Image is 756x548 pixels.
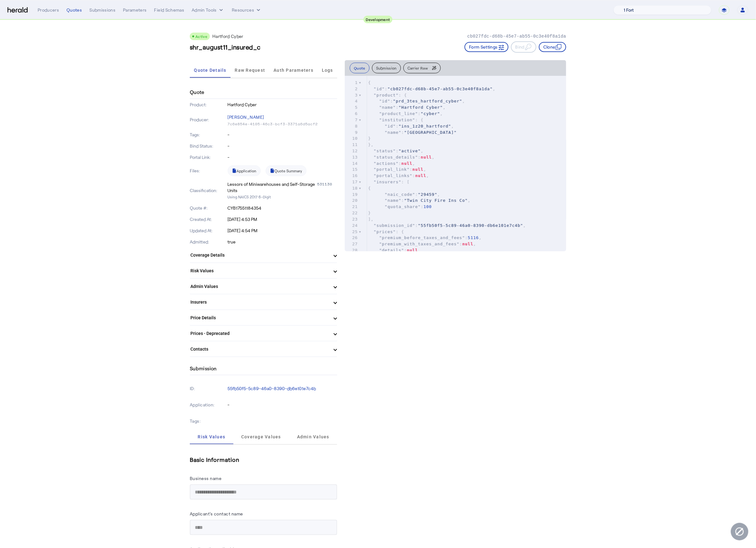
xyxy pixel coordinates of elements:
span: Carrier Raw [407,66,428,70]
p: Created At: [190,216,226,222]
span: "ins_1z20_hartford" [399,124,451,128]
span: : , [368,111,443,116]
div: 3 [345,92,359,98]
p: [DATE] 4:54 PM [228,227,338,234]
p: [DATE] 4:53 PM [228,216,338,222]
span: : , [368,155,434,159]
button: Carrier Raw [403,63,441,73]
span: : , [368,99,465,103]
div: 1 [345,80,359,86]
span: null [413,167,423,172]
mat-expansion-panel-header: Price Details [190,310,337,325]
div: 22 [345,210,359,216]
p: Classification: [190,187,226,194]
span: : , [368,124,454,128]
p: Application: [190,400,226,409]
p: Product: [190,102,226,108]
span: : [ [368,180,410,184]
p: 7c6e854e-4105-46c3-bcf3-3371a6d5acf2 [228,122,338,127]
label: Applicant's contact name [190,511,243,516]
p: Files: [190,168,226,174]
mat-expansion-panel-header: Coverage Details [190,248,337,263]
p: [PERSON_NAME] [228,113,338,122]
span: Raw Request [235,68,265,72]
p: ID: [190,384,226,393]
mat-expansion-panel-header: Prices - Deprecated [190,326,337,341]
span: null [462,242,473,246]
span: null [407,248,418,253]
span: : , [368,192,440,197]
mat-panel-title: Price Details [190,315,329,321]
span: Active [195,34,207,39]
p: - [228,402,338,408]
span: : { [368,229,404,234]
span: "status" [374,149,396,153]
p: - [228,154,338,160]
span: Quote Details [194,68,226,72]
span: : , [368,105,445,110]
span: : [368,248,418,253]
label: Business name [190,476,222,481]
span: ], [368,217,374,222]
div: 531130 [317,181,337,194]
span: "portal_link" [374,167,410,172]
span: : , [368,242,476,246]
p: cb027fdc-d68b-45e7-ab55-0c3e40f8a1da [467,33,566,39]
p: Admitted: [190,239,226,245]
span: "quota_share" [385,204,421,209]
mat-expansion-panel-header: Contacts [190,342,337,357]
p: Portal Link: [190,154,226,160]
span: : { [368,117,423,122]
span: "name" [379,105,396,110]
span: "product_line" [379,111,418,116]
button: Quote [350,63,370,73]
span: "prd_3tes_hartford_cyber" [393,99,462,103]
span: "55fb50f5-5c89-46a0-8390-db6e101e7c4b" [418,223,523,228]
div: 28 [345,247,359,253]
span: : , [368,86,495,91]
span: : { [368,93,407,97]
span: "status_details" [374,155,418,159]
mat-expansion-panel-header: Admin Values [190,279,337,294]
div: 12 [345,148,359,154]
p: true [228,239,338,245]
div: 10 [345,135,359,142]
span: : , [368,149,423,153]
button: Clone [539,42,566,52]
span: "cyber" [421,111,440,116]
div: 23 [345,216,359,222]
div: 2 [345,86,359,92]
div: 6 [345,111,359,117]
h5: Basic Information [190,455,337,464]
div: 24 [345,222,359,229]
div: Quotes [67,7,82,13]
span: "Hartford Cyber" [399,105,443,110]
div: Field Schemas [154,7,184,13]
div: 18 [345,185,359,191]
div: 26 [345,235,359,241]
span: "premium_with_taxes_and_fees" [379,242,460,246]
p: 55fb50f5-5c89-46a0-8390-db6e101e7c4b [228,385,338,392]
span: } [368,211,371,215]
mat-expansion-panel-header: Risk Values [190,263,337,278]
span: "29459" [418,192,437,197]
span: "premium_before_taxes_and_fees" [379,235,465,240]
mat-expansion-panel-header: Insurers [190,295,337,310]
span: "id" [374,86,385,91]
div: Submissions [89,7,115,13]
button: Form Settings [465,42,508,52]
div: 15 [345,166,359,173]
span: : , [368,167,426,172]
button: Resources dropdown menu [232,7,262,13]
mat-panel-title: Contacts [190,346,329,352]
div: 13 [345,154,359,160]
span: : , [368,161,415,166]
mat-panel-title: Coverage Details [190,252,329,258]
button: Submission [372,63,401,73]
p: Tags: [190,132,226,138]
span: "product" [374,93,398,97]
button: internal dropdown menu [192,7,224,13]
span: "prices" [374,229,396,234]
a: Quote Summary [266,165,306,176]
span: "name" [385,198,401,203]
